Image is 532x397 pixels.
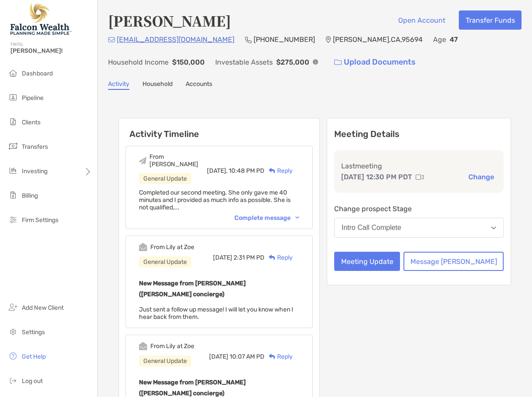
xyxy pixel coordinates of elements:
img: settings icon [8,326,18,337]
span: Log out [22,377,43,385]
p: Meeting Details [334,129,504,140]
div: From Lily at Zoe [150,243,194,251]
button: Open Account [391,10,452,30]
span: [DATE], [207,167,227,175]
p: Last meeting [341,161,497,171]
div: General Update [139,356,191,366]
img: Info Icon [313,59,318,65]
img: transfers icon [8,141,18,151]
img: clients icon [8,116,18,127]
span: Pipeline [22,94,44,102]
img: get-help icon [8,351,18,361]
p: $150,000 [172,57,205,68]
p: Age [433,34,446,45]
img: Event icon [139,342,147,350]
a: Accounts [186,80,212,90]
span: [DATE] [209,353,228,360]
p: 47 [450,34,458,45]
img: investing icon [8,165,18,176]
img: add_new_client icon [8,302,18,312]
img: Email Icon [108,37,115,42]
div: General Update [139,173,191,184]
img: Event icon [139,157,146,164]
p: $275,000 [276,57,309,68]
span: Firm Settings [22,216,58,224]
img: communication type [416,174,424,181]
p: [PHONE_NUMBER] [254,34,315,45]
b: New Message from [PERSON_NAME] ([PERSON_NAME] concierge) [139,280,246,298]
a: Upload Documents [329,53,421,72]
span: Dashboard [22,70,53,77]
button: Change [466,172,497,181]
span: [PERSON_NAME]! [10,47,92,55]
p: [PERSON_NAME] , CA , 95694 [333,34,423,45]
span: 10:48 PM PD [229,167,264,175]
span: Investing [22,168,47,175]
img: dashboard icon [8,68,18,78]
img: Reply icon [269,255,275,260]
img: Chevron icon [295,216,299,219]
div: Reply [264,253,293,262]
span: Get Help [22,353,46,360]
div: Complete message [234,214,299,222]
img: billing icon [8,190,18,200]
img: Reply icon [269,168,275,174]
img: button icon [334,59,342,65]
p: Change prospect Stage [334,203,504,214]
span: Billing [22,192,38,199]
span: 2:31 PM PD [234,254,264,261]
div: Intro Call Complete [342,224,401,232]
button: Intro Call Complete [334,218,504,238]
img: Location Icon [325,36,331,43]
span: Settings [22,329,45,336]
button: Meeting Update [334,252,400,271]
img: Falcon Wealth Planning Logo [10,3,71,35]
div: General Update [139,257,191,267]
p: Household Income [108,57,169,68]
span: Transfers [22,143,48,151]
span: Just sent a follow up message! I will let you know when I hear back from them. [139,306,293,321]
p: Investable Assets [215,57,273,68]
img: Open dropdown arrow [491,226,496,229]
a: Household [142,80,173,90]
button: Message [PERSON_NAME] [403,252,504,271]
img: logout icon [8,375,18,386]
img: Reply icon [269,354,275,359]
h4: [PERSON_NAME] [108,10,231,31]
span: 10:07 AM PD [230,353,264,360]
a: Activity [108,80,129,90]
h6: Activity Timeline [119,118,319,139]
b: New Message from [PERSON_NAME] ([PERSON_NAME] concierge) [139,379,246,397]
img: firm-settings icon [8,214,18,225]
p: [EMAIL_ADDRESS][DOMAIN_NAME] [117,34,234,45]
span: Completed our second meeting. She only gave me 40 minutes and I provided as much info as possible... [139,189,291,211]
div: From Lily at Zoe [150,342,194,350]
span: Clients [22,119,41,126]
img: pipeline icon [8,92,18,103]
button: Transfer Funds [459,10,522,30]
p: [DATE] 12:30 PM PDT [341,171,412,182]
img: Event icon [139,243,147,251]
div: From [PERSON_NAME] [149,153,207,168]
div: Reply [264,166,293,175]
span: [DATE] [213,254,232,261]
img: Phone Icon [245,36,252,43]
div: Reply [264,352,293,361]
span: Add New Client [22,304,64,311]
